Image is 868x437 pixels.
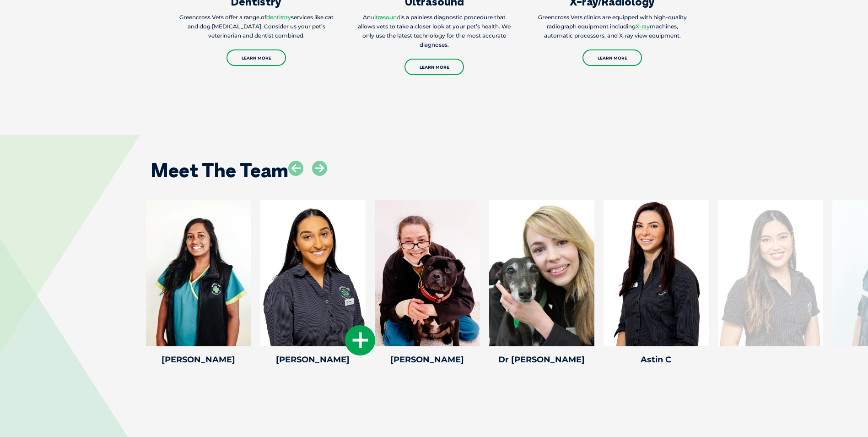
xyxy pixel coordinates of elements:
[534,13,691,40] p: Greencross Vets clinics are equipped with high-quality radiograph equipment including machines, a...
[582,49,642,66] a: Learn More
[636,23,650,30] a: X-ray
[375,355,480,364] h4: [PERSON_NAME]
[404,59,464,75] a: Learn More
[151,161,288,180] h2: Meet The Team
[356,13,513,49] p: An is a painless diagnostic procedure that allows vets to take a closer look at your pet’s health...
[489,355,594,364] h4: Dr [PERSON_NAME]
[266,14,291,21] a: dentistry
[260,355,366,364] h4: [PERSON_NAME]
[226,49,286,66] a: Learn More
[178,13,335,40] p: Greencross Vets offer a range of services like cat and dog [MEDICAL_DATA]. Consider us your pet’s...
[604,355,709,364] h4: Astin C
[146,355,251,364] h4: [PERSON_NAME]
[371,14,400,21] a: ultrasound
